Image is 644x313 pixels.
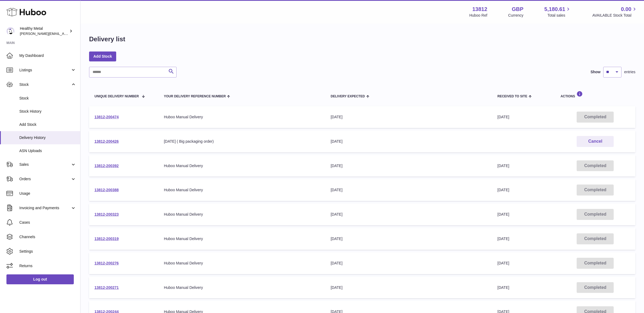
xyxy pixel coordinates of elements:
[19,249,76,254] span: Settings
[19,135,76,140] span: Delivery History
[89,35,125,43] h1: Delivery list
[331,95,365,98] span: Delivery Expected
[497,285,509,290] span: [DATE]
[164,115,320,120] div: Huboo Manual Delivery
[331,115,487,120] div: [DATE]
[19,53,76,58] span: My Dashboard
[20,31,108,36] span: [PERSON_NAME][EMAIL_ADDRESS][DOMAIN_NAME]
[94,164,119,168] a: 13812-200392
[94,139,119,143] a: 13812-200426
[497,95,527,98] span: Received to Site
[19,148,76,153] span: ASN Uploads
[497,261,509,265] span: [DATE]
[19,205,71,211] span: Invoicing and Payments
[89,51,116,61] a: Add Stock
[19,96,76,101] span: Stock
[544,6,572,18] a: 5,180.61 Total sales
[164,139,320,144] div: [DATE] ( Big packaging order)
[472,6,487,13] strong: 13812
[94,212,119,216] a: 13812-200323
[164,236,320,241] div: Huboo Manual Delivery
[164,163,320,168] div: Huboo Manual Delivery
[94,95,139,98] span: Unique Delivery Number
[94,115,119,119] a: 13812-200474
[19,109,76,114] span: Stock History
[497,188,509,192] span: [DATE]
[621,6,631,13] span: 0.00
[19,68,71,73] span: Listings
[497,164,509,168] span: [DATE]
[164,187,320,193] div: Huboo Manual Delivery
[577,136,614,147] button: Cancel
[94,188,119,192] a: 13812-200388
[19,122,76,127] span: Add Stock
[544,6,565,13] span: 5,180.61
[331,163,487,168] div: [DATE]
[331,236,487,241] div: [DATE]
[624,69,635,75] span: entries
[547,13,571,18] span: Total sales
[561,91,630,98] div: Actions
[592,13,638,18] span: AVAILABLE Stock Total
[592,6,638,18] a: 0.00 AVAILABLE Stock Total
[6,27,14,35] img: jose@healthy-metal.com
[94,237,119,241] a: 13812-200319
[164,285,320,290] div: Huboo Manual Delivery
[19,263,76,268] span: Returns
[497,237,509,241] span: [DATE]
[591,69,601,75] label: Show
[94,261,119,265] a: 13812-200276
[164,95,226,98] span: Your Delivery Reference Number
[164,261,320,266] div: Huboo Manual Delivery
[497,115,509,119] span: [DATE]
[19,234,76,240] span: Channels
[331,187,487,193] div: [DATE]
[19,220,76,225] span: Cases
[19,191,76,196] span: Usage
[508,13,524,18] div: Currency
[331,285,487,290] div: [DATE]
[331,139,487,144] div: [DATE]
[94,285,119,290] a: 13812-200271
[469,13,487,18] div: Huboo Ref
[331,212,487,217] div: [DATE]
[512,6,523,13] strong: GBP
[19,162,71,167] span: Sales
[6,274,74,284] a: Log out
[19,82,71,87] span: Stock
[331,261,487,266] div: [DATE]
[20,26,68,36] div: Healthy Metal
[164,212,320,217] div: Huboo Manual Delivery
[19,176,71,182] span: Orders
[497,212,509,216] span: [DATE]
